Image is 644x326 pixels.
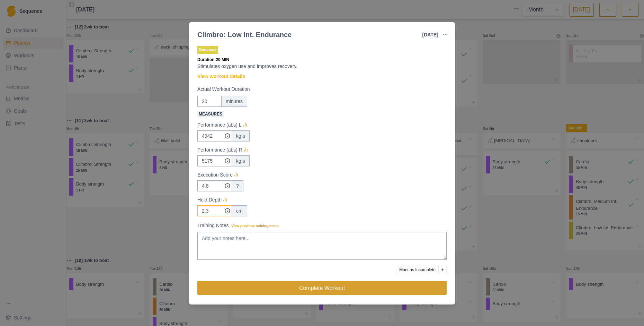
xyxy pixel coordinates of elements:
p: [DATE] [422,31,438,38]
label: Actual Workout Duration [197,86,442,93]
button: Add reason [438,266,447,274]
a: View workout details [197,73,245,80]
p: Execution Score [197,171,233,179]
div: Climbro: Low Int. Endurance [197,29,292,40]
p: Hold Depth [197,196,222,204]
p: Performance (abs) R [197,146,242,154]
div: kg.s [232,155,250,166]
div: kg.s [232,130,250,141]
div: ? [232,180,243,191]
label: Training Notes [197,222,442,229]
button: Mark as Incomplete [396,266,439,274]
p: Endurance [197,46,218,54]
p: Duration: 20 MIN [197,57,447,63]
span: Measures [197,111,224,117]
span: View previous training notes [232,224,279,228]
div: cm [232,205,247,216]
p: Performance (abs) L [197,121,242,129]
button: Complete Workout [197,281,447,295]
p: Stimulates oxygen use and improves recovery. [197,63,447,70]
div: minutes [221,96,247,107]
